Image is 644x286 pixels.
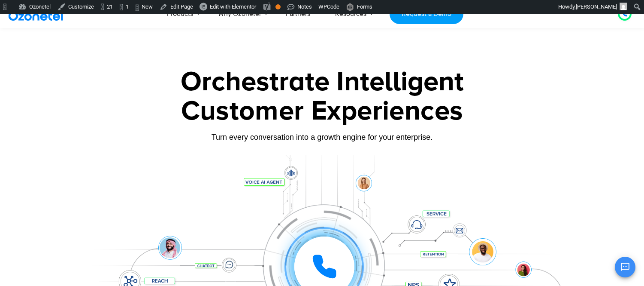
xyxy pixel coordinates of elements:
[54,68,590,96] div: Orchestrate Intelligent
[275,4,281,9] div: OK
[54,132,590,142] div: Turn every conversation into a growth engine for your enterprise.
[576,3,617,10] span: [PERSON_NAME]
[615,257,635,277] button: Open chat
[54,91,590,132] div: Customer Experiences
[210,3,256,10] span: Edit with Elementor
[390,4,463,24] a: Request a Demo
